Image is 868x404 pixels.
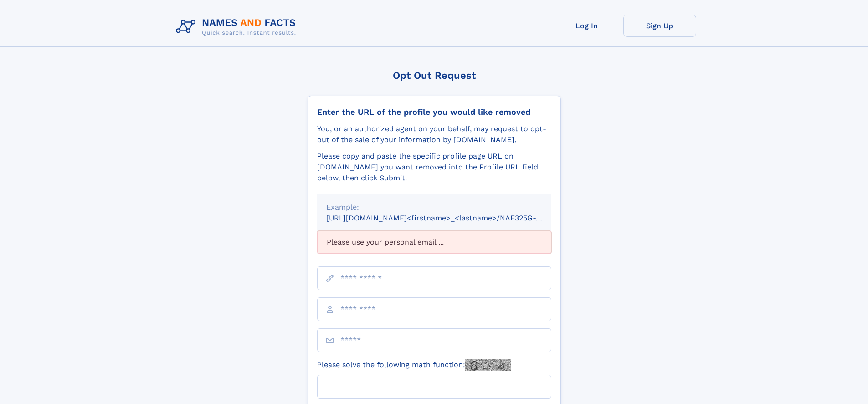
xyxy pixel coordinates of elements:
div: Opt Out Request [308,70,561,81]
small: [URL][DOMAIN_NAME]<firstname>_<lastname>/NAF325G-xxxxxxxx [326,214,569,222]
div: Please copy and paste the specific profile page URL on [DOMAIN_NAME] you want removed into the Pr... [317,151,551,184]
div: You, or an authorized agent on your behalf, may request to opt-out of the sale of your informatio... [317,123,551,145]
div: Enter the URL of the profile you would like removed [317,107,551,117]
label: Please solve the following math function: [317,359,511,371]
div: Please use your personal email ... [317,231,551,254]
a: Log In [550,15,623,37]
a: Sign Up [623,15,696,37]
img: Logo Names and Facts [172,15,303,39]
div: Example: [326,202,542,213]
